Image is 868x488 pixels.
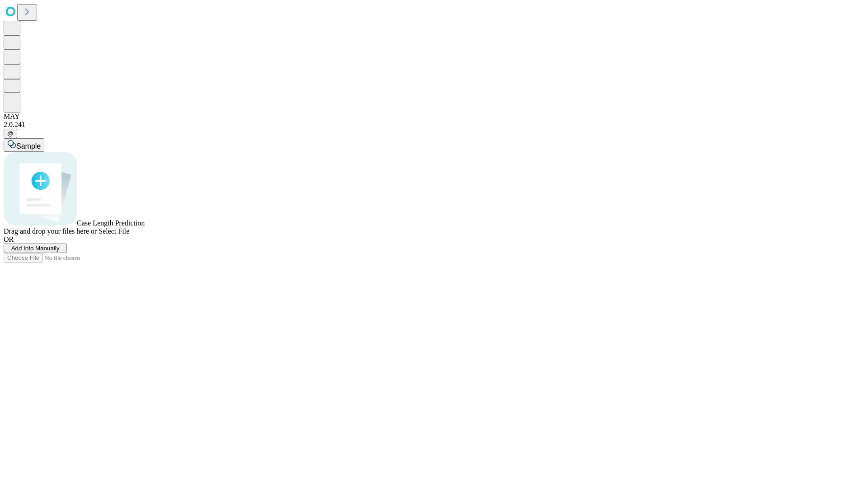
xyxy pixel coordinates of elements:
span: Drag and drop your files here or [4,227,97,235]
button: Sample [4,138,44,152]
div: 2.0.241 [4,121,864,129]
span: @ [7,130,14,137]
button: @ [4,129,17,138]
span: Case Length Prediction [77,219,145,227]
span: Sample [16,142,41,150]
span: OR [4,235,14,243]
span: Select File [99,227,129,235]
div: MAY [4,113,864,121]
span: Add Info Manually [11,245,60,252]
button: Add Info Manually [4,244,67,253]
